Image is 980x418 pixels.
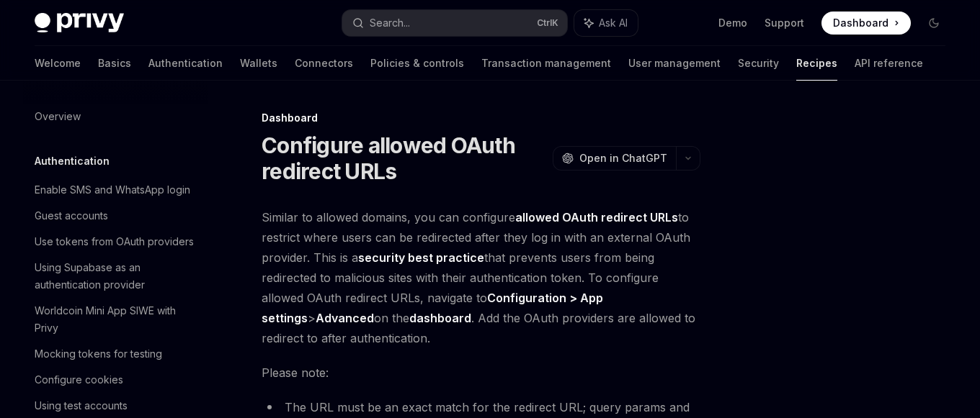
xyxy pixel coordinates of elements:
[240,46,277,81] a: Wallets
[574,10,638,36] button: Ask AI
[718,16,747,30] a: Demo
[262,363,700,383] span: Please note:
[796,46,837,81] a: Recipes
[35,181,190,199] div: Enable SMS and WhatsApp login
[515,210,678,224] strong: allowed OAuth redirect URLs
[370,46,464,81] a: Policies & controls
[481,46,611,81] a: Transaction management
[35,345,162,363] div: Mocking tokens for testing
[98,46,131,81] a: Basics
[628,46,721,81] a: User management
[35,207,108,224] div: Guest accounts
[765,16,804,30] a: Support
[599,16,628,30] span: Ask AI
[316,311,374,325] strong: Advanced
[23,177,208,203] a: Enable SMS and WhatsApp login
[262,111,700,125] div: Dashboard
[833,16,888,30] span: Dashboard
[342,10,568,36] button: Search...CtrlK
[35,259,199,294] div: Using Supabase as an authentication provider
[148,46,223,81] a: Authentication
[922,12,945,35] button: Toggle dark mode
[295,46,353,81] a: Connectors
[358,250,484,265] strong: security best practice
[35,302,199,337] div: Worldcoin Mini App SIWE with Privy
[262,207,700,348] span: Similar to allowed domains, you can configure to restrict where users can be redirected after the...
[855,46,923,81] a: API reference
[23,255,208,298] a: Using Supabase as an authentication provider
[35,46,81,81] a: Welcome
[23,341,208,367] a: Mocking tokens for testing
[23,367,208,393] a: Configure cookies
[23,229,208,255] a: Use tokens from OAuth providers
[262,132,547,184] h1: Configure allowed OAuth redirect URLs
[23,104,208,130] a: Overview
[537,17,558,29] span: Ctrl K
[35,371,123,389] div: Configure cookies
[23,203,208,229] a: Guest accounts
[821,12,911,35] a: Dashboard
[553,146,676,171] button: Open in ChatGPT
[35,13,124,33] img: dark logo
[35,397,128,414] div: Using test accounts
[370,14,410,32] div: Search...
[738,46,779,81] a: Security
[35,153,110,170] h5: Authentication
[579,151,667,165] span: Open in ChatGPT
[35,108,81,125] div: Overview
[23,298,208,341] a: Worldcoin Mini App SIWE with Privy
[409,311,471,326] a: dashboard
[35,233,194,250] div: Use tokens from OAuth providers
